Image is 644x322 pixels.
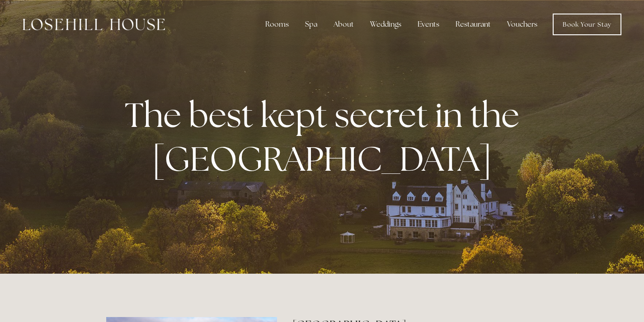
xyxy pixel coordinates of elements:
[448,15,498,33] div: Restaurant
[298,15,324,33] div: Spa
[500,15,545,33] a: Vouchers
[553,14,621,35] a: Book Your Stay
[363,15,409,33] div: Weddings
[258,15,296,33] div: Rooms
[410,15,447,33] div: Events
[23,19,165,30] img: Losehill House
[125,93,526,181] strong: The best kept secret in the [GEOGRAPHIC_DATA]
[326,15,361,33] div: About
